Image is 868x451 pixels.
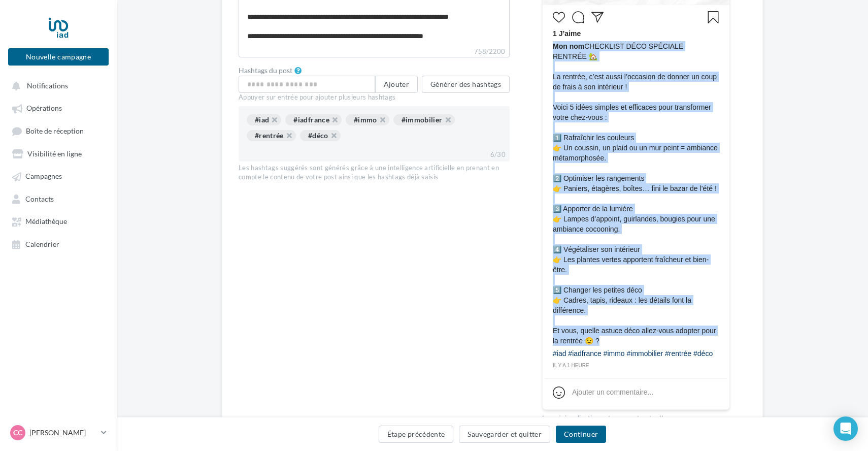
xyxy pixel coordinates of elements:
[29,428,97,438] p: [PERSON_NAME]
[239,93,510,102] div: Appuyer sur entrée pour ajouter plusieurs hashtags
[553,42,584,50] span: Mon nom
[6,99,111,117] a: Opérations
[486,148,510,162] div: 6/30
[6,235,111,253] a: Calendrier
[346,114,389,125] div: #immo
[13,428,22,438] span: CC
[553,41,719,346] span: CHECKLIST DÉCO SPÉCIALE RENTRÉE 🏡 La rentrée, c’est aussi l’occasion de donner un coup de frais à...
[591,11,604,23] svg: Partager la publication
[459,426,550,443] button: Sauvegarder et quitter
[6,212,111,230] a: Médiathèque
[25,240,59,248] span: Calendrier
[239,67,292,74] label: Hashtags du post
[6,189,111,208] a: Contacts
[8,423,109,442] a: CC [PERSON_NAME]
[8,48,109,66] button: Nouvelle campagne
[300,130,341,141] div: #déco
[25,172,62,181] span: Campagnes
[285,114,342,125] div: #iadfrance
[26,104,62,113] span: Opérations
[25,217,67,226] span: Médiathèque
[542,410,730,423] div: La prévisualisation est non-contractuelle
[247,114,281,125] div: #iad
[833,416,858,441] div: Open Intercom Messenger
[6,144,111,163] a: Visibilité en ligne
[379,426,454,443] button: Étape précédente
[553,28,719,41] div: 1 J’aime
[572,11,584,23] svg: Commenter
[27,149,82,158] span: Visibilité en ligne
[25,195,54,203] span: Contacts
[27,81,68,90] span: Notifications
[422,76,510,93] button: Générer des hashtags
[553,11,565,23] svg: J’aime
[572,387,653,397] div: Ajouter un commentaire...
[553,348,713,361] div: #iad #iadfrance #immo #immobilier #rentrée #déco
[553,361,719,370] div: il y a 1 heure
[247,130,296,141] div: #rentrée
[239,164,510,182] div: Les hashtags suggérés sont générés grâce à une intelligence artificielle en prenant en compte le ...
[393,114,455,125] div: #immobilier
[239,46,510,57] label: 758/2200
[6,76,107,94] button: Notifications
[375,76,418,93] button: Ajouter
[26,126,84,135] span: Boîte de réception
[6,121,111,140] a: Boîte de réception
[553,386,565,399] svg: Emoji
[6,167,111,185] a: Campagnes
[556,426,606,443] button: Continuer
[707,11,719,23] svg: Enregistrer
